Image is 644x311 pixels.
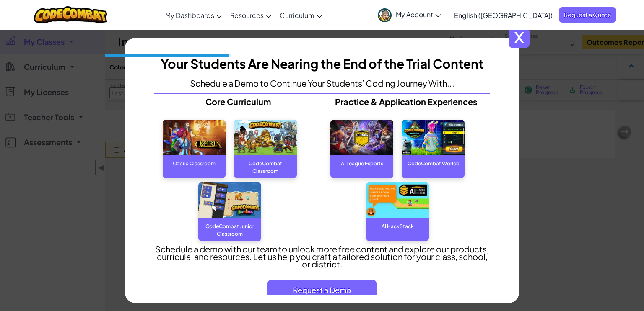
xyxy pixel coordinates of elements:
a: My Account [374,2,445,28]
span: Curriculum [280,11,314,20]
img: CodeCombat Junior [198,182,261,218]
span: My Dashboards [165,11,214,20]
div: Ozaria Classroom [163,155,226,172]
div: CodeCombat Worlds [402,155,465,172]
span: English ([GEOGRAPHIC_DATA]) [454,11,553,20]
h3: Your Students Are Nearing the End of the Trial Content [161,54,483,73]
img: Ozaria [163,120,226,155]
img: AI Hackstack [366,182,429,218]
img: CodeCombat logo [34,6,107,23]
img: CodeCombat [234,120,297,155]
button: Request a Demo [267,280,377,300]
span: Resources [230,11,264,20]
a: Curriculum [275,4,326,26]
p: Core Curriculum [154,98,322,105]
p: Schedule a demo with our team to unlock more free content and explore our products, curricula, ​a... [154,245,490,268]
a: Request a Quote [559,7,616,23]
p: Practice & Application Experiences [322,98,490,105]
span: x [509,27,530,48]
img: avatar [378,8,392,22]
div: CodeCombat Classroom [234,155,297,172]
span: My Account [396,10,441,19]
div: AI League Esports [330,155,393,172]
a: English ([GEOGRAPHIC_DATA]) [450,4,557,26]
div: AI HackStack [366,218,429,234]
img: AI League [330,120,393,155]
div: CodeCombat Junior Classroom [198,218,261,234]
a: Resources [226,4,275,26]
a: My Dashboards [161,4,226,26]
img: CodeCombat World [402,120,465,155]
p: Schedule a Demo to Continue Your Students’ Coding Journey With... [190,80,454,87]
